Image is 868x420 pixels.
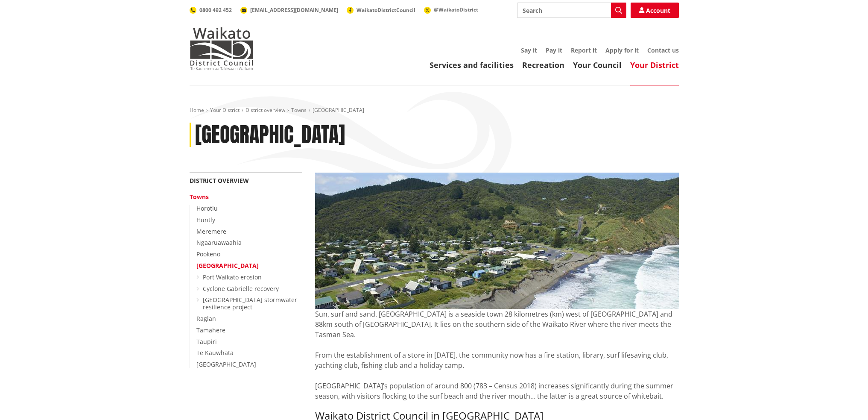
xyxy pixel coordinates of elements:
[195,123,345,147] h1: [GEOGRAPHIC_DATA]
[630,60,679,70] a: Your District
[605,46,639,54] a: Apply for it
[203,285,279,293] a: Cyclone Gabrielle recovery
[196,360,256,368] a: [GEOGRAPHIC_DATA]
[196,349,234,357] a: Te Kauwhata
[196,314,216,323] a: Raglan
[196,216,215,224] a: Huntly
[196,238,242,247] a: Ngaaruawaahia
[631,3,679,18] a: Account
[190,106,204,114] a: Home
[245,106,285,114] a: District overview
[430,60,514,70] a: Services and facilities
[196,250,220,258] a: Pookeno
[424,6,478,13] a: @WaikatoDistrict
[357,6,415,14] span: WaikatoDistrictCouncil
[240,6,338,14] a: [EMAIL_ADDRESS][DOMAIN_NAME]
[521,46,537,54] a: Say it
[190,27,254,70] img: Waikato District Council - Te Kaunihera aa Takiwaa o Waikato
[315,340,679,401] p: From the establishment of a store in [DATE], the community now has a fire station, library, surf ...
[196,338,217,346] a: Taupiri
[434,6,478,13] span: @WaikatoDistrict
[347,6,415,14] a: WaikatoDistrictCouncil
[571,46,597,54] a: Report it
[190,6,232,14] a: 0800 492 452
[546,46,562,54] a: Pay it
[315,173,679,309] img: Port Waikato overview
[196,204,218,212] a: Horotiu
[199,6,232,14] span: 0800 492 452
[203,296,297,311] a: [GEOGRAPHIC_DATA] stormwater resilience project
[190,193,209,201] a: Towns
[517,3,626,18] input: Search input
[196,261,259,270] a: [GEOGRAPHIC_DATA]
[573,60,622,70] a: Your Council
[190,176,249,185] a: District overview
[522,60,564,70] a: Recreation
[196,326,225,334] a: Tamahere
[313,106,364,114] span: [GEOGRAPHIC_DATA]
[190,107,679,114] nav: breadcrumb
[647,46,679,54] a: Contact us
[210,106,240,114] a: Your District
[250,6,338,14] span: [EMAIL_ADDRESS][DOMAIN_NAME]
[291,106,307,114] a: Towns
[203,273,262,281] a: Port Waikato erosion
[196,227,226,235] a: Meremere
